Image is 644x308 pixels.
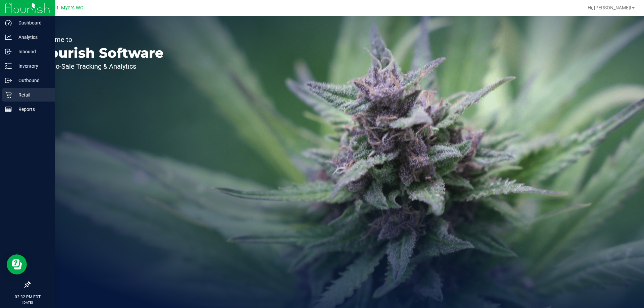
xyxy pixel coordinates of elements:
[3,294,52,300] p: 02:32 PM EDT
[12,62,52,70] p: Inventory
[5,77,12,84] inline-svg: Outbound
[7,254,27,274] iframe: Resource center
[12,19,52,27] p: Dashboard
[12,76,52,84] p: Outbound
[12,33,52,41] p: Analytics
[12,91,52,99] p: Retail
[5,106,12,113] inline-svg: Reports
[3,300,52,305] p: [DATE]
[5,34,12,41] inline-svg: Analytics
[12,105,52,113] p: Reports
[36,46,164,60] p: Flourish Software
[5,63,12,69] inline-svg: Inventory
[5,19,12,26] inline-svg: Dashboard
[12,48,52,56] p: Inbound
[5,91,12,98] inline-svg: Retail
[36,63,164,70] p: Seed-to-Sale Tracking & Analytics
[36,36,164,43] p: Welcome to
[5,48,12,55] inline-svg: Inbound
[54,5,83,11] span: Ft. Myers WC
[588,5,631,10] span: Hi, [PERSON_NAME]!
